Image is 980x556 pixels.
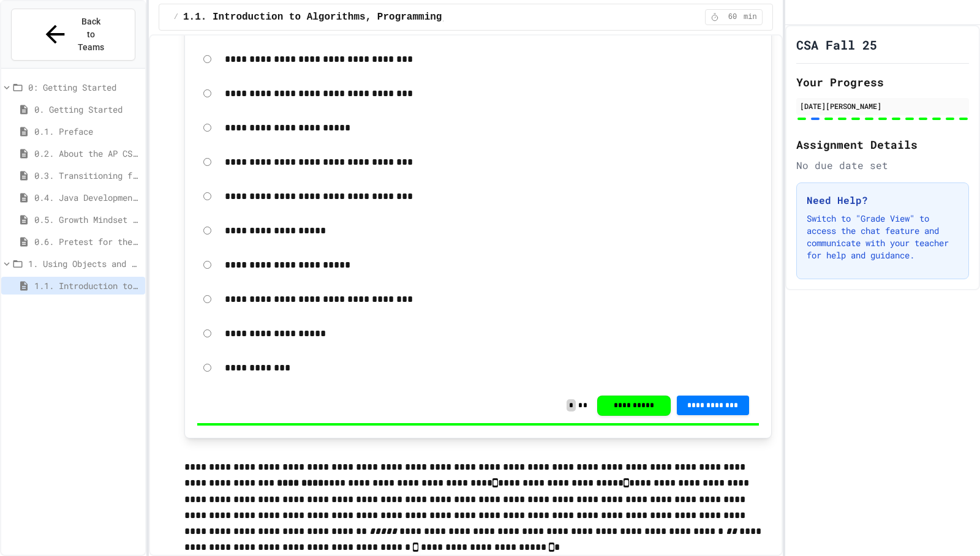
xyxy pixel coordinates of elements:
[28,257,140,270] span: 1. Using Objects and Methods
[34,147,140,160] span: 0.2. About the AP CSA Exam
[796,73,969,91] h2: Your Progress
[723,12,742,22] span: 60
[174,12,178,22] span: /
[34,213,140,226] span: 0.5. Growth Mindset and Pair Programming
[34,279,140,292] span: 1.1. Introduction to Algorithms, Programming, and Compilers
[807,193,959,208] h3: Need Help?
[34,191,140,204] span: 0.4. Java Development Environments
[34,169,140,182] span: 0.3. Transitioning from AP CSP to AP CSA
[183,10,530,24] span: 1.1. Introduction to Algorithms, Programming, and Compilers
[11,9,135,61] button: Back to Teams
[796,158,969,173] div: No due date set
[796,36,877,53] h1: CSA Fall 25
[796,136,969,153] h2: Assignment Details
[77,15,105,54] span: Back to Teams
[28,81,140,94] span: 0: Getting Started
[34,125,140,138] span: 0.1. Preface
[800,100,965,111] div: [DATE][PERSON_NAME]
[34,235,140,248] span: 0.6. Pretest for the AP CSA Exam
[34,103,140,116] span: 0. Getting Started
[744,12,757,22] span: min
[807,212,959,261] p: Switch to "Grade View" to access the chat feature and communicate with your teacher for help and ...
